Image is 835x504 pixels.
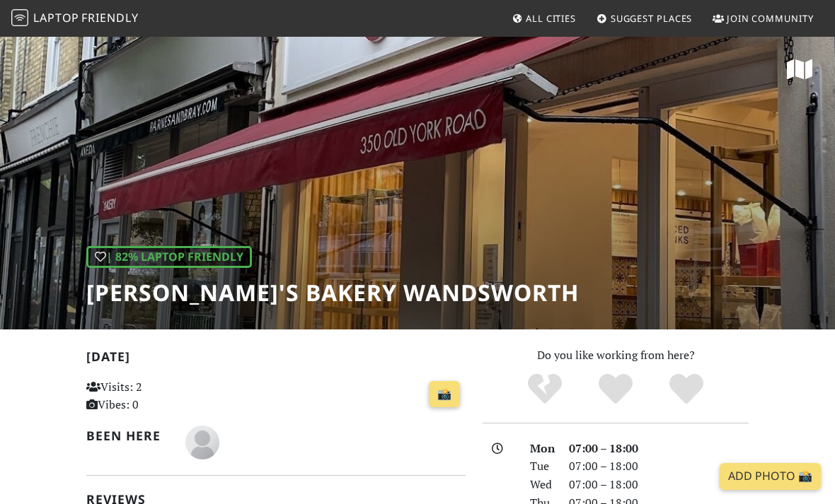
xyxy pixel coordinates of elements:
span: Suggest Places [611,12,693,25]
div: No [509,372,580,407]
a: Join Community [707,6,819,31]
div: 07:00 – 18:00 [560,476,757,494]
div: Definitely! [651,372,722,407]
span: Friendly [81,10,138,25]
div: 07:00 – 18:00 [560,440,757,458]
h1: [PERSON_NAME]'s Bakery Wandsworth [86,279,579,306]
div: Yes [580,372,651,407]
span: Laptop [33,10,79,25]
div: Mon [522,440,561,458]
div: 07:00 – 18:00 [560,457,757,476]
div: | 82% Laptop Friendly [86,246,252,269]
h2: Been here [86,428,168,443]
span: Anonymous Jellyfish [185,433,219,449]
div: Tue [522,457,561,476]
a: 📸 [429,381,460,408]
p: Visits: 2 Vibes: 0 [86,378,202,414]
img: LaptopFriendly [11,9,28,26]
a: Add Photo 📸 [720,463,821,490]
a: Suggest Places [591,6,698,31]
span: Join Community [727,12,814,25]
img: blank-535327c66bd565773addf3077783bbfce4b00ec00e9fd257753287c682c7fa38.png [185,426,219,459]
h2: [DATE] [86,349,466,370]
span: All Cities [526,12,576,25]
a: LaptopFriendly LaptopFriendly [11,6,139,31]
p: Do you like working from here? [483,346,749,365]
a: All Cities [506,6,582,31]
div: Wed [522,476,561,494]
